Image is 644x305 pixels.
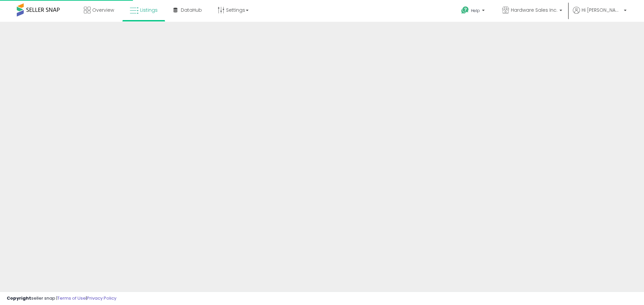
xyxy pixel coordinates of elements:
[87,295,116,301] a: Privacy Policy
[92,7,114,13] span: Overview
[140,7,158,13] span: Listings
[582,7,622,13] span: Hi [PERSON_NAME]
[456,1,491,22] a: Help
[573,7,627,22] a: Hi [PERSON_NAME]
[181,7,202,13] span: DataHub
[57,295,86,301] a: Terms of Use
[471,8,480,13] span: Help
[7,295,116,302] div: seller snap | |
[7,295,31,301] strong: Copyright
[461,6,469,14] i: Get Help
[511,7,557,13] span: Hardware Sales Inc.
